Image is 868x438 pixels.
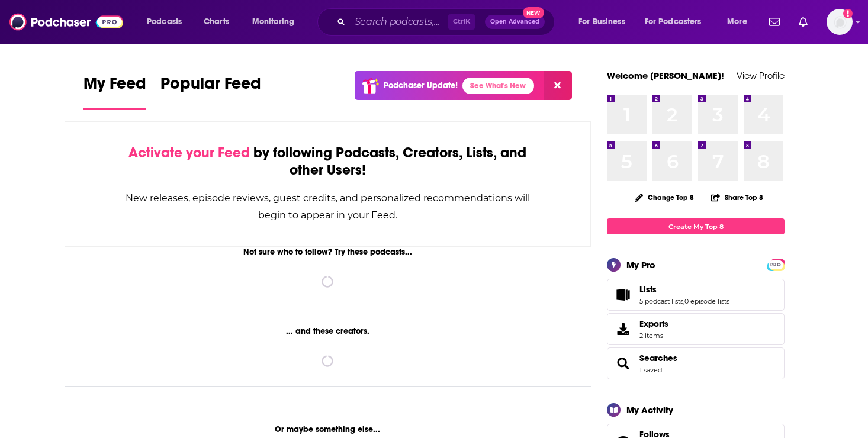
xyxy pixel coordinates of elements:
a: Exports [607,313,785,345]
a: 5 podcast lists [639,297,683,305]
div: My Pro [626,259,655,270]
a: Lists [639,284,729,295]
a: See What's New [462,78,534,94]
button: Share Top 8 [711,186,764,209]
span: Exports [639,318,668,329]
button: open menu [637,12,719,31]
div: Search podcasts, credits, & more... [329,8,566,36]
span: New [523,7,544,18]
span: Searches [607,347,785,379]
span: Logged in as roneledotsonRAD [827,9,853,35]
span: Charts [204,14,229,30]
a: View Profile [737,70,785,81]
div: by following Podcasts, Creators, Lists, and other Users! [124,144,531,179]
span: Monitoring [252,14,294,30]
a: Show notifications dropdown [794,12,812,32]
span: Popular Feed [160,73,261,101]
span: For Podcasters [645,14,702,30]
img: User Profile [827,9,853,35]
a: Popular Feed [160,73,261,109]
div: Or maybe something else... [65,424,591,434]
span: , [683,297,684,305]
img: Podchaser - Follow, Share and Rate Podcasts [9,11,123,33]
span: 2 items [639,331,668,340]
div: My Activity [626,404,673,416]
svg: Add a profile image [843,9,853,18]
span: More [727,14,747,30]
span: Activate your Feed [128,144,250,162]
button: Open AdvancedNew [485,15,545,29]
a: PRO [769,260,783,269]
a: Show notifications dropdown [764,12,785,32]
span: Podcasts [147,14,182,30]
button: open menu [139,12,197,31]
span: Ctrl K [448,14,475,30]
button: open menu [719,12,762,31]
span: Lists [639,284,657,295]
div: New releases, episode reviews, guest credits, and personalized recommendations will begin to appe... [124,189,531,224]
a: Lists [611,286,635,303]
a: 1 saved [639,366,662,374]
a: Create My Top 8 [607,218,785,234]
button: Show profile menu [827,9,853,35]
button: open menu [244,12,310,31]
span: Lists [607,279,785,311]
span: My Feed [83,73,146,101]
button: Change Top 8 [628,190,701,205]
input: Search podcasts, credits, & more... [350,12,448,31]
span: For Business [578,14,625,30]
a: Searches [611,355,635,372]
a: Welcome [PERSON_NAME]! [607,70,724,81]
a: Searches [639,353,677,363]
div: ... and these creators. [65,326,591,336]
a: My Feed [83,73,146,109]
div: Not sure who to follow? Try these podcasts... [65,247,591,257]
a: Charts [196,12,236,31]
p: Podchaser Update! [384,80,458,91]
span: Open Advanced [490,19,539,25]
span: PRO [769,260,783,269]
button: open menu [570,12,640,31]
span: Exports [611,321,635,337]
a: 0 episode lists [684,297,729,305]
